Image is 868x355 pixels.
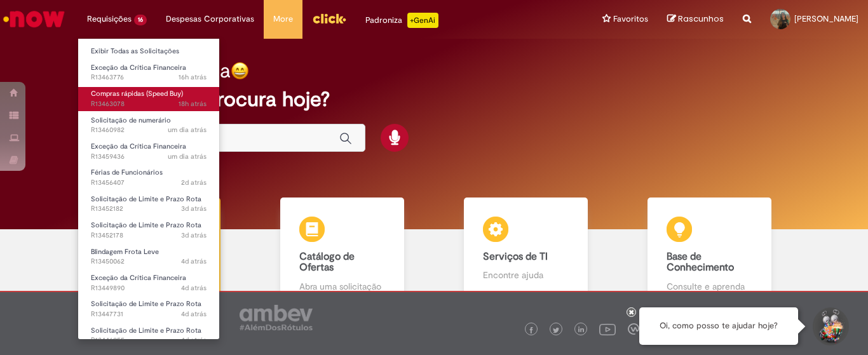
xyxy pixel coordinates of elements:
div: Oi, como posso te ajudar hoje? [639,307,798,345]
a: Aberto R13459436 : Exceção da Crítica Financeira [78,140,219,163]
b: Serviços de TI [483,250,548,263]
span: Blindagem Frota Leve [91,247,159,257]
span: Rascunhos [678,13,724,25]
img: click_logo_yellow_360x200.png [312,9,346,28]
span: Solicitação de numerário [91,116,171,125]
time: 27/08/2025 12:16:18 [181,231,207,240]
span: Despesas Corporativas [166,13,254,25]
a: Serviços de TI Encontre ajuda [434,198,618,307]
span: Requisições [87,13,132,25]
a: Aberto R13456407 : Férias de Funcionários [78,166,219,189]
time: 29/08/2025 17:24:51 [179,72,207,82]
span: 4d atrás [181,257,207,266]
span: R13447731 [91,309,207,319]
span: Solicitação de Limite e Prazo Rota [91,194,201,204]
a: Base de Conhecimento Consulte e aprenda [618,198,801,307]
a: Aberto R13452178 : Solicitação de Limite e Prazo Rota [78,218,219,242]
a: Aberto R13446955 : Solicitação de Limite e Prazo Rota [78,324,219,347]
span: um dia atrás [168,125,207,135]
span: R13450062 [91,257,207,267]
a: Aberto R13463078 : Compras rápidas (Speed Buy) [78,87,219,111]
time: 26/08/2025 11:15:47 [181,309,207,319]
span: 18h atrás [179,99,207,109]
a: Aberto R13463776 : Exceção da Crítica Financeira [78,61,219,84]
time: 26/08/2025 17:17:19 [181,283,207,293]
span: 16h atrás [179,72,207,82]
span: [PERSON_NAME] [794,13,858,24]
a: Tirar dúvidas Tirar dúvidas com Lupi Assist e Gen Ai [67,198,250,307]
b: Catálogo de Ofertas [299,250,355,274]
a: Aberto R13460982 : Solicitação de numerário [78,114,219,137]
span: Solicitação de Limite e Prazo Rota [91,220,201,230]
img: logo_footer_facebook.png [528,327,534,333]
a: Catálogo de Ofertas Abra uma solicitação [250,198,434,307]
span: Exceção da Crítica Financeira [91,142,186,151]
img: logo_footer_youtube.png [599,321,616,337]
img: logo_footer_twitter.png [553,327,559,333]
span: Exceção da Crítica Financeira [91,273,186,283]
span: 16 [134,15,147,25]
time: 28/08/2025 09:56:28 [181,178,207,187]
time: 28/08/2025 17:10:06 [168,152,207,161]
span: Solicitação de Limite e Prazo Rota [91,299,201,309]
span: 4d atrás [181,283,207,293]
p: Encontre ajuda [483,269,569,281]
span: More [273,13,293,25]
span: Férias de Funcionários [91,168,163,177]
span: R13456407 [91,178,207,188]
img: ServiceNow [1,6,67,32]
span: R13463776 [91,72,207,83]
b: Base de Conhecimento [667,250,734,274]
span: 3d atrás [181,204,207,213]
span: Exceção da Crítica Financeira [91,63,186,72]
a: Aberto R13450062 : Blindagem Frota Leve [78,245,219,269]
img: happy-face.png [231,62,249,80]
span: R13463078 [91,99,207,109]
a: Rascunhos [667,13,724,25]
span: Compras rápidas (Speed Buy) [91,89,183,98]
img: logo_footer_linkedin.png [578,326,585,334]
button: Iniciar Conversa de Suporte [811,307,849,345]
img: logo_footer_workplace.png [628,323,639,335]
span: Favoritos [613,13,648,25]
span: R13452178 [91,231,207,241]
a: Aberto R13449890 : Exceção da Crítica Financeira [78,271,219,295]
span: um dia atrás [168,152,207,161]
span: R13449890 [91,283,207,293]
img: logo_footer_ambev_rotulo_gray.png [240,305,313,330]
a: Aberto R13452182 : Solicitação de Limite e Prazo Rota [78,192,219,216]
a: Exibir Todas as Solicitações [78,44,219,58]
span: R13446955 [91,335,207,345]
div: Padroniza [365,13,438,28]
span: R13460982 [91,125,207,135]
span: R13452182 [91,204,207,214]
h2: O que você procura hoje? [90,88,778,111]
span: 3d atrás [181,231,207,240]
span: Solicitação de Limite e Prazo Rota [91,326,201,335]
time: 29/08/2025 09:13:04 [168,125,207,135]
p: Consulte e aprenda [667,280,753,293]
span: 4d atrás [181,309,207,319]
time: 29/08/2025 15:34:48 [179,99,207,109]
span: 2d atrás [181,178,207,187]
span: R13459436 [91,152,207,162]
time: 27/08/2025 12:17:34 [181,204,207,213]
p: Abra uma solicitação [299,280,386,293]
a: Aberto R13447731 : Solicitação de Limite e Prazo Rota [78,297,219,321]
time: 26/08/2025 17:44:07 [181,257,207,266]
span: 4d atrás [181,335,207,345]
p: +GenAi [407,13,438,28]
ul: Requisições [78,38,220,340]
time: 26/08/2025 09:22:32 [181,335,207,345]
